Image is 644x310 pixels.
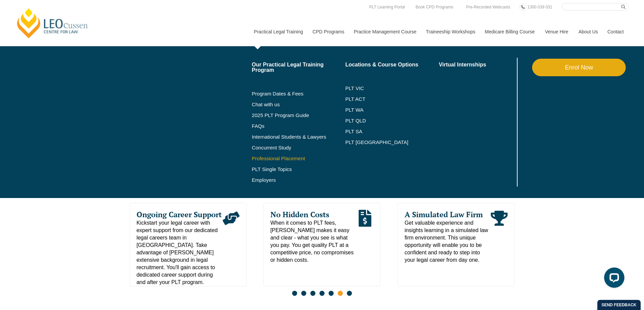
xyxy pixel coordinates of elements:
div: Read More [357,210,374,264]
a: Program Dates & Fees [252,91,345,96]
a: Pre-Recorded Webcasts [464,3,512,11]
a: Concurrent Study [252,145,345,150]
a: PLT VIC [345,86,439,91]
span: Kickstart your legal career with expert support from our dedicated legal careers team in [GEOGRAP... [136,219,222,286]
a: Chat with us [252,102,345,107]
span: 1300 039 031 [527,5,552,9]
a: Virtual Internships [439,62,516,67]
a: International Students & Lawyers [252,134,345,140]
a: CPD Programs [307,17,349,46]
span: Ongoing Career Support [136,210,222,219]
a: [PERSON_NAME] Centre for Law [15,7,90,39]
iframe: LiveChat chat widget [599,265,627,293]
a: Book CPD Programs [414,3,455,11]
a: Professional Placement [252,156,345,161]
a: Practical Legal Training [249,17,308,46]
span: A Simulated Law Firm [405,210,491,219]
a: Practice Management Course [349,17,421,46]
span: When it comes to PLT fees, [PERSON_NAME] makes it easy and clear - what you see is what you pay. ... [270,219,357,264]
div: Read More [222,210,239,286]
div: 7 / 7 [263,203,381,286]
div: 6 / 7 [129,203,246,286]
a: Enrol Now [532,59,626,76]
a: Contact [602,17,629,46]
a: Traineeship Workshops [421,17,480,46]
span: No Hidden Costs [270,210,357,219]
a: PLT SA [345,129,439,134]
div: 1 / 7 [398,203,515,286]
a: 2025 PLT Program Guide [252,113,329,118]
span: Go to slide 6 [338,291,343,296]
a: Our Practical Legal Training Program [252,62,345,73]
span: Get valuable experience and insights learning in a simulated law firm environment. This unique op... [405,219,491,264]
a: About Us [573,17,602,46]
a: Employers [252,177,345,183]
a: PLT Learning Portal [367,3,407,11]
span: Go to slide 7 [347,291,352,296]
div: Read More [491,210,507,264]
div: Slides [129,203,515,300]
a: 1300 039 031 [526,3,554,11]
a: PLT [GEOGRAPHIC_DATA] [345,140,439,145]
span: Go to slide 3 [310,291,315,296]
a: Locations & Course Options [345,62,439,67]
a: PLT WA [345,107,422,113]
a: PLT QLD [345,118,439,123]
a: Venue Hire [540,17,573,46]
span: Go to slide 4 [319,291,325,296]
a: PLT ACT [345,96,439,102]
span: Go to slide 1 [292,291,297,296]
a: PLT Single Topics [252,167,345,172]
span: Go to slide 2 [301,291,306,296]
span: Go to slide 5 [329,291,334,296]
a: FAQs [252,123,345,129]
a: Medicare Billing Course [480,17,540,46]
